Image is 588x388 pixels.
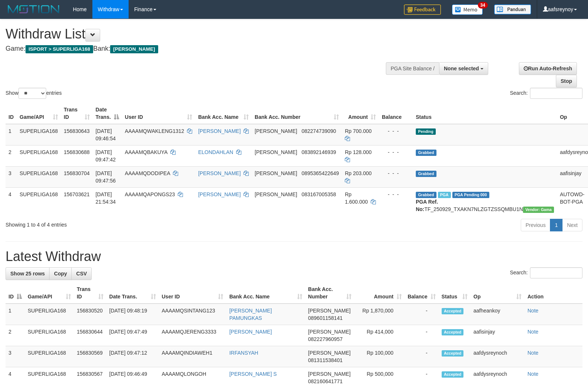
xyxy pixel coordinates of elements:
[6,45,385,53] h4: Game: Bank:
[6,124,17,145] td: 1
[470,346,524,367] td: aafdysreynoch
[17,124,61,145] td: SUPERLIGA168
[6,103,17,124] th: ID
[527,329,538,335] a: Note
[74,325,106,346] td: 156830644
[308,336,343,342] span: Copy 082227960957 to clipboard
[478,2,488,9] span: 34
[76,271,87,277] span: CSV
[64,149,90,155] span: 156830688
[308,357,343,363] span: Copy 081311538401 to clipboard
[6,218,239,228] div: Showing 1 to 4 of 4 entries
[61,103,93,124] th: Trans ID: activate to sort column ascending
[345,170,371,176] span: Rp 203.000
[470,304,524,325] td: aafheankoy
[159,282,227,304] th: User ID: activate to sort column ascending
[6,346,25,367] td: 3
[413,103,557,124] th: Status
[382,170,410,177] div: - - -
[382,148,410,156] div: - - -
[382,127,410,135] div: - - -
[229,329,272,335] a: [PERSON_NAME]
[125,149,167,155] span: AAAAMQBAKUYA
[17,166,61,187] td: SUPERLIGA168
[26,45,93,53] span: ISPORT > SUPERLIGA168
[342,103,379,124] th: Amount: activate to sort column ascending
[74,282,106,304] th: Trans ID: activate to sort column ascending
[64,128,90,134] span: 156830643
[25,346,74,367] td: SUPERLIGA168
[6,187,17,216] td: 4
[510,267,582,278] label: Search:
[159,346,227,367] td: AAAAMQINDIAWEH1
[494,4,531,14] img: panduan.png
[93,103,122,124] th: Date Trans.: activate to sort column descending
[354,304,404,325] td: Rp 1,870,000
[550,219,562,231] a: 1
[122,103,195,124] th: User ID: activate to sort column ascending
[523,207,554,213] span: Vendor URL: https://trx31.1velocity.biz
[17,145,61,166] td: SUPERLIGA168
[308,315,343,321] span: Copy 089601158141 to clipboard
[198,128,241,134] a: [PERSON_NAME]
[106,346,159,367] td: [DATE] 09:47:12
[530,88,582,99] input: Search:
[345,128,371,134] span: Rp 700.000
[439,282,470,304] th: Status: activate to sort column ascending
[195,103,252,124] th: Bank Acc. Name: activate to sort column ascending
[308,350,351,356] span: [PERSON_NAME]
[18,88,46,99] select: Showentries
[6,325,25,346] td: 2
[439,62,488,75] button: None selected
[308,371,351,377] span: [PERSON_NAME]
[159,325,227,346] td: AAAAMQJERENG3333
[302,128,336,134] span: Copy 082274739090 to clipboard
[524,282,582,304] th: Action
[159,304,227,325] td: AAAAMQSINTANG123
[305,282,355,304] th: Bank Acc. Number: activate to sort column ascending
[302,149,336,155] span: Copy 083892146939 to clipboard
[354,325,404,346] td: Rp 414,000
[106,304,159,325] td: [DATE] 09:48:19
[405,346,439,367] td: -
[49,267,72,280] a: Copy
[255,191,297,197] span: [PERSON_NAME]
[25,304,74,325] td: SUPERLIGA168
[308,308,351,314] span: [PERSON_NAME]
[6,304,25,325] td: 1
[379,103,413,124] th: Balance
[442,350,464,357] span: Accepted
[71,267,92,280] a: CSV
[226,282,305,304] th: Bank Acc. Name: activate to sort column ascending
[438,192,451,198] span: Marked by aafchhiseyha
[470,325,524,346] td: aafisinjay
[416,150,436,156] span: Grabbed
[416,192,436,198] span: Grabbed
[17,187,61,216] td: SUPERLIGA168
[308,378,343,384] span: Copy 082160641771 to clipboard
[302,191,336,197] span: Copy 083167005358 to clipboard
[519,62,577,75] a: Run Auto-Refresh
[308,329,351,335] span: [PERSON_NAME]
[386,62,439,75] div: PGA Site Balance /
[562,219,582,231] a: Next
[252,103,342,124] th: Bank Acc. Number: activate to sort column ascending
[345,149,371,155] span: Rp 128.000
[416,199,438,212] b: PGA Ref. No:
[416,128,436,135] span: Pending
[6,88,62,99] label: Show entries
[96,170,116,184] span: [DATE] 09:47:56
[229,350,258,356] a: IRFANSYAH
[6,282,25,304] th: ID: activate to sort column descending
[354,282,404,304] th: Amount: activate to sort column ascending
[10,271,45,277] span: Show 25 rows
[229,371,276,377] a: [PERSON_NAME] S
[64,170,90,176] span: 156830704
[6,4,62,15] img: MOTION_logo.png
[198,170,241,176] a: [PERSON_NAME]
[74,346,106,367] td: 156830569
[125,191,175,197] span: AAAAMQAPONGS23
[255,170,297,176] span: [PERSON_NAME]
[64,191,90,197] span: 156703621
[527,308,538,314] a: Note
